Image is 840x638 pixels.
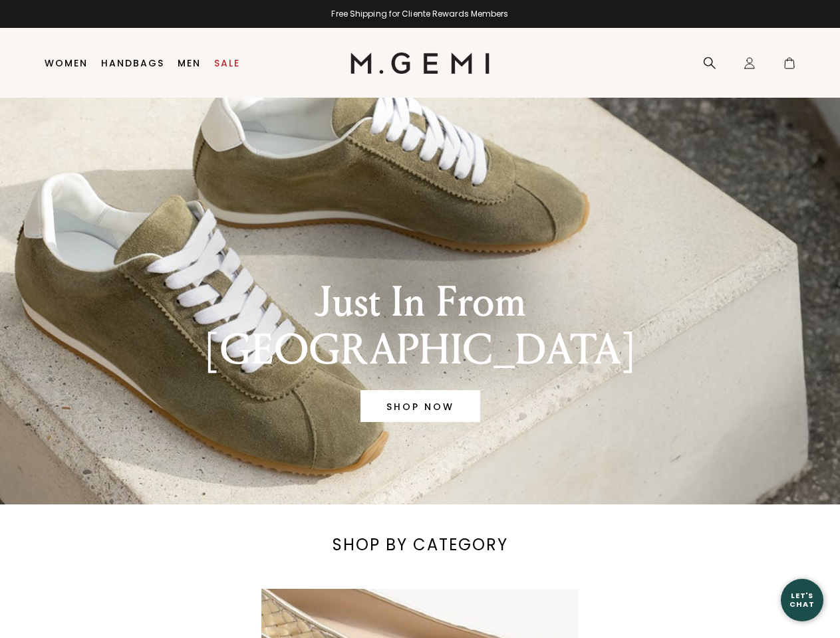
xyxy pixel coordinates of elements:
a: Sale [214,58,240,68]
a: Banner primary button [360,390,480,422]
img: M.Gemi [350,53,490,74]
a: Handbags [101,58,164,68]
a: Women [45,58,88,68]
div: Just In From [GEOGRAPHIC_DATA] [174,278,667,374]
div: Let's Chat [781,591,823,608]
div: SHOP BY CATEGORY [315,534,525,556]
a: Men [178,58,201,68]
